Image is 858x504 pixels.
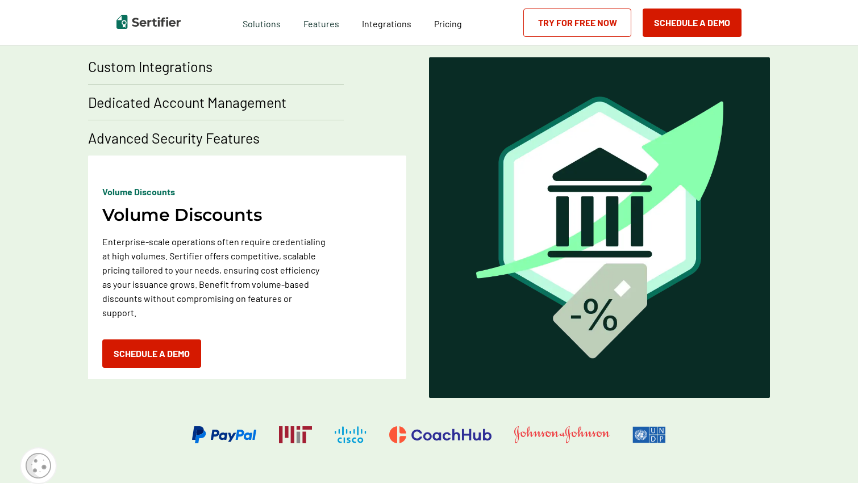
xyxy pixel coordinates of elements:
a: Pricing [434,15,462,30]
p: Enterprise-scale operations often require credentialing at high volumes. Sertifier offers competi... [102,234,327,320]
a: Try for Free Now [523,9,631,37]
img: UNDP [632,426,666,443]
span: Integrations [362,18,411,29]
h2: Volume Discounts [102,204,262,225]
span: Pricing [434,18,462,29]
p: Volume Discounts [102,184,175,199]
button: Schedule a Demo [643,9,742,37]
img: Sertifier | Digital Credentialing Platform [116,15,181,29]
img: CoachHub [389,426,492,443]
img: Massachusetts Institute of Technology [279,426,312,443]
span: Features [303,15,339,30]
img: PayPal [192,426,256,443]
p: Dedicated Account Management [88,93,286,111]
img: Cisco [335,426,366,443]
span: Solutions [243,15,281,30]
p: Custom Integrations [88,57,213,75]
p: Advanced Security Features [88,129,260,147]
img: Cookie Popup Icon [26,453,51,478]
a: Integrations [362,15,411,30]
img: Johnson & Johnson [514,426,610,443]
img: pricing Volume Discounts [476,96,723,358]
